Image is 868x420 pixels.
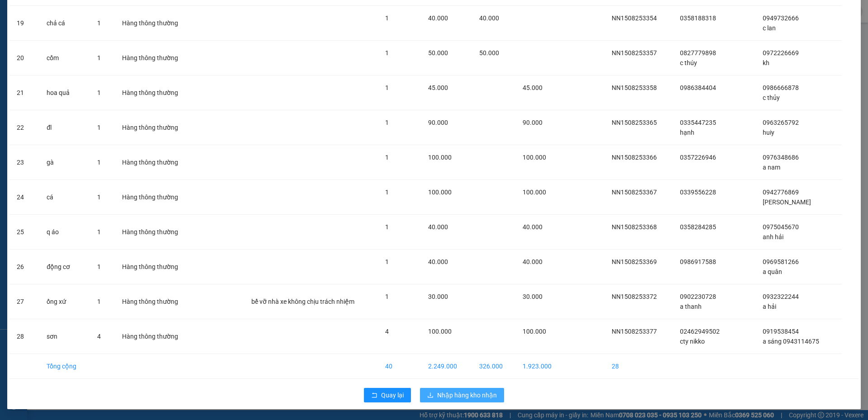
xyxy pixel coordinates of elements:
td: Hàng thông thường [115,284,195,319]
span: 4 [385,328,389,335]
td: Hàng thông thường [115,110,195,145]
td: Hàng thông thường [115,180,195,215]
td: hoa quả [39,76,90,110]
td: ống xứ [39,284,90,319]
td: 2.249.000 [421,354,472,379]
span: 0986666878 [763,84,799,91]
td: cốm [39,41,90,76]
span: 1 [97,193,101,201]
span: 1 [97,263,101,270]
span: 0986384404 [680,84,716,91]
span: 1 [97,89,101,96]
span: 1 [97,228,101,236]
td: gà [39,145,90,180]
span: 100.000 [523,328,546,335]
button: rollbackQuay lại [364,388,411,402]
span: a thanh [680,303,702,310]
span: 1 [97,54,101,61]
span: 0357226946 [680,154,716,161]
span: 0902230728 [680,293,716,300]
span: 1 [385,49,389,57]
span: 0827779898 [680,49,716,57]
span: 40.000 [428,223,448,231]
span: huiy [763,129,774,136]
span: 50.000 [479,49,499,57]
span: 0339556228 [680,189,716,196]
span: 40.000 [428,14,448,22]
span: 1 [385,154,389,161]
span: 100.000 [428,154,452,161]
span: NN1508253357 [612,49,657,57]
span: cty nikko [680,338,705,345]
span: 0976348686 [763,154,799,161]
span: NN1508253369 [612,258,657,265]
td: Hàng thông thường [115,319,195,354]
span: anh hải [763,233,783,241]
td: 28 [604,354,673,379]
button: downloadNhập hàng kho nhận [420,388,504,402]
span: a quân [763,268,782,275]
span: hạnh [680,129,694,136]
span: 100.000 [523,154,546,161]
td: 326.000 [472,354,515,379]
td: chả cá [39,6,90,41]
td: Hàng thông thường [115,215,195,250]
span: 40.000 [523,223,542,231]
td: 1.923.000 [515,354,565,379]
td: động cơ [39,250,90,284]
span: 4 [97,333,101,340]
span: 1 [385,84,389,91]
span: 1 [97,159,101,166]
span: 1 [385,293,389,300]
td: 25 [9,215,39,250]
td: 21 [9,76,39,110]
span: 0942776869 [763,189,799,196]
span: a sáng 0943114675 [763,338,819,345]
span: kh [763,59,769,66]
td: q áo [39,215,90,250]
span: 45.000 [523,84,542,91]
span: 0949732666 [763,14,799,22]
span: 1 [385,223,389,231]
span: 1 [385,258,389,265]
span: 0969581266 [763,258,799,265]
span: c lan [763,24,776,32]
td: 40 [378,354,421,379]
span: 1 [97,298,101,305]
span: 1 [385,14,389,22]
td: Hàng thông thường [115,250,195,284]
span: 0335447235 [680,119,716,126]
td: 28 [9,319,39,354]
span: bể vỡ nhà xe không chịu trách nhiệm [251,298,354,305]
span: download [427,392,434,399]
span: 02462949502 [680,328,720,335]
span: 0975045670 [763,223,799,231]
span: 30.000 [523,293,542,300]
td: 27 [9,284,39,319]
span: rollback [371,392,377,399]
td: 19 [9,6,39,41]
span: 1 [97,124,101,131]
span: Quay lại [381,390,404,400]
td: Hàng thông thường [115,6,195,41]
td: 26 [9,250,39,284]
span: 90.000 [523,119,542,126]
span: 0972226669 [763,49,799,57]
span: 45.000 [428,84,448,91]
span: NN1508253358 [612,84,657,91]
span: 40.000 [428,258,448,265]
span: 0963265792 [763,119,799,126]
td: Tổng cộng [39,354,90,379]
span: 0358284285 [680,223,716,231]
span: NN1508253366 [612,154,657,161]
span: 40.000 [479,14,499,22]
span: NN1508253367 [612,189,657,196]
td: Hàng thông thường [115,145,195,180]
span: 90.000 [428,119,448,126]
span: a hải [763,303,776,310]
span: 0932322244 [763,293,799,300]
span: 100.000 [428,189,452,196]
span: 1 [385,119,389,126]
span: c thủy [763,94,780,101]
span: NN1508253372 [612,293,657,300]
